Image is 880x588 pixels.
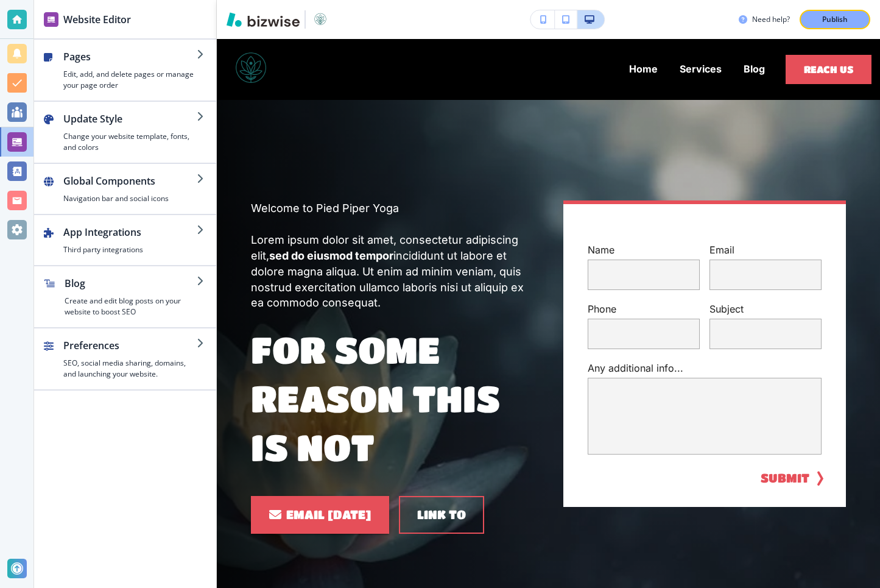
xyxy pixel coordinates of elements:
img: Bizwise Logo [227,12,300,27]
h4: Edit, add, and delete pages or manage your page order [63,69,197,91]
h4: Create and edit blog posts on your website to boost SEO [65,296,197,317]
h4: Change your website template, fonts, and colors [63,131,197,153]
button: Reach Us [786,55,871,84]
h3: Need help? [752,14,790,25]
p: Welcome to Pied Piper Yoga [251,200,534,216]
p: Home [629,62,658,76]
p: Any additional info... [588,361,822,375]
h4: Navigation bar and social icons [63,193,197,204]
button: Publish [800,10,870,29]
h4: SEO, social media sharing, domains, and launching your website. [63,358,197,380]
p: Name [588,243,700,257]
button: PreferencesSEO, social media sharing, domains, and launching your website. [34,328,216,389]
a: Email [DATE] [251,496,389,534]
h2: Update Style [63,112,197,126]
button: BlogCreate and edit blog posts on your website to boost SEO [34,266,216,327]
button: SUBMIT [761,469,809,487]
p: Blog [744,62,765,76]
h2: App Integrations [63,225,197,239]
button: Update StyleChange your website template, fonts, and colors [34,102,216,163]
button: link to [399,496,484,534]
h2: Blog [65,276,197,291]
img: Your Logo [311,10,330,29]
p: Phone [588,302,700,316]
h2: Website Editor [63,12,131,27]
p: Publish [822,14,848,25]
button: PagesEdit, add, and delete pages or manage your page order [34,40,216,101]
p: For some reason this is not [251,325,534,471]
h2: Global Components [63,174,197,188]
p: Email [709,243,822,257]
p: Subject [709,302,822,316]
img: editor icon [44,12,58,27]
p: Services [680,62,722,76]
strong: sed do eiusmod tempor [269,249,393,262]
img: Pied Piper [225,43,276,94]
h2: Preferences [63,338,197,353]
h2: Pages [63,49,197,64]
button: Global ComponentsNavigation bar and social icons [34,164,216,214]
button: App IntegrationsThird party integrations [34,215,216,265]
p: Lorem ipsum dolor sit amet, consectetur adipiscing elit, incididunt ut labore et dolore magna ali... [251,232,534,311]
h4: Third party integrations [63,244,197,255]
